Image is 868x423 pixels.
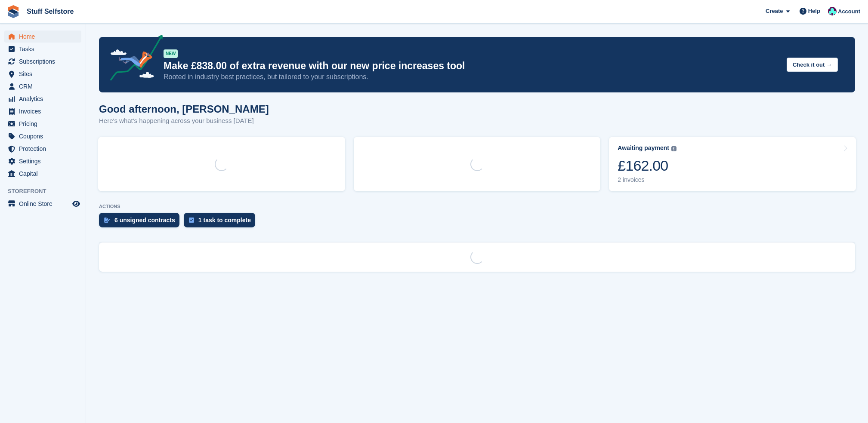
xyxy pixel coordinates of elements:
[19,155,71,167] span: Settings
[99,213,184,232] a: 6 unsigned contracts
[4,143,81,155] a: menu
[19,130,71,142] span: Coupons
[114,217,175,224] div: 6 unsigned contracts
[198,217,251,224] div: 1 task to complete
[164,49,178,58] div: NEW
[4,55,81,67] a: menu
[618,144,669,152] div: Awaiting payment
[164,60,780,72] p: Make £838.00 of extra revenue with our new price increases tool
[19,31,71,43] span: Home
[4,31,81,43] a: menu
[671,146,676,151] img: icon-info-grey-7440780725fd019a000dd9b08b2336e03edf1995a4989e88bcd33f0948082b44.svg
[618,176,676,184] div: 2 invoices
[19,105,71,117] span: Invoices
[4,130,81,142] a: menu
[189,218,194,223] img: task-75834270c22a3079a89374b754ae025e5fb1db73e45f91037f5363f120a921f8.svg
[609,137,856,191] a: Awaiting payment £162.00 2 invoices
[164,72,780,82] p: Rooted in industry best practices, but tailored to your subscriptions.
[19,143,71,155] span: Protection
[19,80,71,92] span: CRM
[23,4,77,18] a: Stuff Selfstore
[4,80,81,92] a: menu
[4,105,81,117] a: menu
[19,168,71,180] span: Capital
[4,43,81,55] a: menu
[184,213,259,232] a: 1 task to complete
[19,43,71,55] span: Tasks
[99,204,855,209] p: ACTIONS
[8,187,86,196] span: Storefront
[618,157,676,175] div: £162.00
[838,7,860,16] span: Account
[71,199,81,209] a: Preview store
[104,218,110,223] img: contract_signature_icon-13c848040528278c33f63329250d36e43548de30e8caae1d1a13099fd9432cc5.svg
[4,68,81,80] a: menu
[99,103,269,115] h1: Good afternoon, [PERSON_NAME]
[19,93,71,105] span: Analytics
[828,7,837,15] img: Simon Gardner
[4,118,81,130] a: menu
[7,5,20,18] img: stora-icon-8386f47178a22dfd0bd8f6a31ec36ba5ce8667c1dd55bd0f319d3a0aa187defe.svg
[787,58,838,72] button: Check it out →
[4,155,81,167] a: menu
[4,198,81,210] a: menu
[19,55,71,67] span: Subscriptions
[766,7,783,15] span: Create
[19,68,71,80] span: Sites
[4,168,81,180] a: menu
[4,93,81,105] a: menu
[19,198,71,210] span: Online Store
[103,35,163,84] img: price-adjustments-announcement-icon-8257ccfd72463d97f412b2fc003d46551f7dbcb40ab6d574587a9cd5c0d94...
[808,7,820,15] span: Help
[19,118,71,130] span: Pricing
[99,116,269,126] p: Here's what's happening across your business [DATE]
